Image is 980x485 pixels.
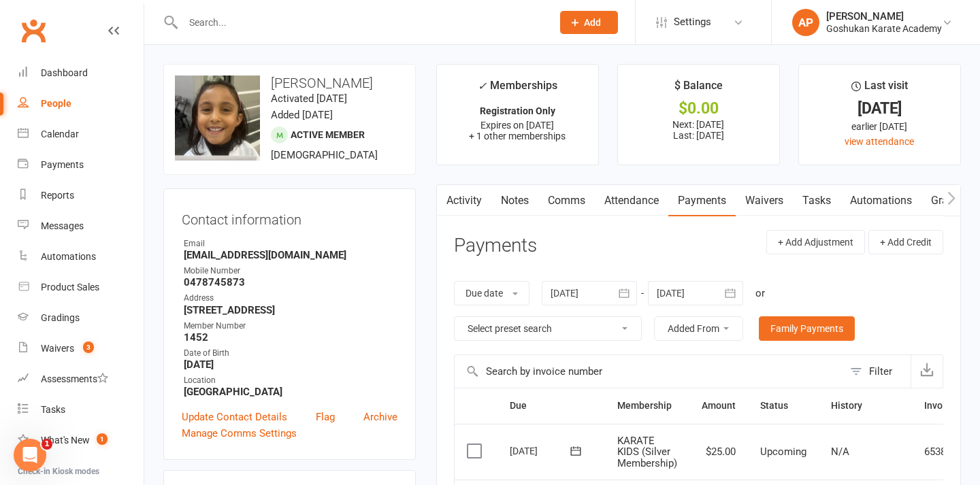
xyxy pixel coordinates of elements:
[18,395,144,425] a: Tasks
[184,292,397,305] div: Address
[560,11,618,34] button: Add
[826,10,942,22] div: [PERSON_NAME]
[840,185,921,216] a: Automations
[42,439,52,450] span: 1
[41,190,74,201] div: Reports
[18,88,144,119] a: People
[760,446,806,458] span: Upcoming
[792,9,819,36] div: AP
[868,230,943,254] button: + Add Credit
[184,237,397,250] div: Email
[184,358,397,371] strong: [DATE]
[674,7,711,37] span: Settings
[480,120,554,131] span: Expires on [DATE]
[184,386,397,398] strong: [GEOGRAPHIC_DATA]
[184,276,397,288] strong: 0478745873
[766,230,865,254] button: + Add Adjustment
[184,249,397,261] strong: [EMAIL_ADDRESS][DOMAIN_NAME]
[41,435,90,446] div: What's New
[454,235,537,256] h3: Payments
[316,409,335,425] a: Flag
[18,58,144,88] a: Dashboard
[826,22,942,35] div: Goshukan Karate Academy
[18,150,144,180] a: Payments
[819,388,912,423] th: History
[584,17,601,28] span: Add
[668,185,736,216] a: Payments
[595,185,668,216] a: Attendance
[912,424,975,480] td: 6538376
[912,388,975,423] th: Invoice #
[179,13,542,32] input: Search...
[363,409,397,425] a: Archive
[41,251,96,262] div: Automations
[630,101,767,116] div: $0.00
[184,265,397,278] div: Mobile Number
[184,331,397,344] strong: 1452
[831,446,849,458] span: N/A
[538,185,595,216] a: Comms
[851,77,908,101] div: Last visit
[184,304,397,316] strong: [STREET_ADDRESS]
[18,119,144,150] a: Calendar
[182,409,287,425] a: Update Contact Details
[18,333,144,364] a: Waivers 3
[510,440,572,461] div: [DATE]
[497,388,605,423] th: Due
[491,185,538,216] a: Notes
[811,119,948,134] div: earlier [DATE]
[41,373,108,384] div: Assessments
[869,363,892,380] div: Filter
[18,211,144,241] a: Messages
[811,101,948,116] div: [DATE]
[41,98,71,109] div: People
[97,433,108,445] span: 1
[455,355,843,388] input: Search by invoice number
[793,185,840,216] a: Tasks
[271,109,333,121] time: Added [DATE]
[617,435,677,469] span: KARATE KIDS (Silver Membership)
[689,424,748,480] td: $25.00
[41,312,80,323] div: Gradings
[182,425,297,441] a: Manage Comms Settings
[18,241,144,272] a: Automations
[14,439,46,471] iframe: Intercom live chat
[845,136,914,147] a: view attendance
[748,388,819,423] th: Status
[16,14,50,48] a: Clubworx
[41,404,65,415] div: Tasks
[843,355,911,388] button: Filter
[18,303,144,333] a: Gradings
[630,119,767,141] p: Next: [DATE] Last: [DATE]
[41,67,88,78] div: Dashboard
[18,272,144,303] a: Product Sales
[41,343,74,354] div: Waivers
[478,77,557,102] div: Memberships
[480,105,555,116] strong: Registration Only
[437,185,491,216] a: Activity
[182,207,397,227] h3: Contact information
[291,129,365,140] span: Active member
[184,320,397,333] div: Member Number
[18,425,144,456] a: What's New1
[469,131,566,141] span: + 1 other memberships
[755,285,765,301] div: or
[175,76,404,90] h3: [PERSON_NAME]
[478,80,487,93] i: ✓
[689,388,748,423] th: Amount
[83,341,94,353] span: 3
[759,316,855,341] a: Family Payments
[18,180,144,211] a: Reports
[605,388,689,423] th: Membership
[271,93,347,105] time: Activated [DATE]
[41,282,99,292] div: Product Sales
[271,149,378,161] span: [DEMOGRAPHIC_DATA]
[184,347,397,360] div: Date of Birth
[18,364,144,395] a: Assessments
[41,220,84,231] div: Messages
[175,76,260,161] img: image1753777221.png
[654,316,743,341] button: Added From
[736,185,793,216] a: Waivers
[674,77,723,101] div: $ Balance
[41,159,84,170] div: Payments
